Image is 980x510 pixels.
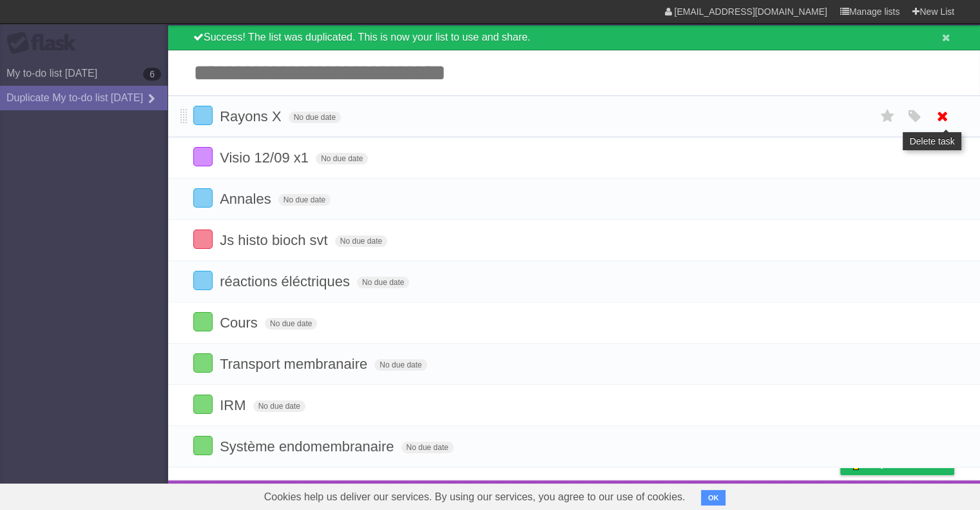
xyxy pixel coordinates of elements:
[193,106,213,125] label: Done
[143,68,161,81] b: 6
[220,397,249,413] span: IRM
[193,395,213,414] label: Done
[251,484,698,510] span: Cookies help us deliver our services. By using our services, you agree to our use of cookies.
[220,356,370,372] span: Transport membranaire
[876,106,900,127] label: Star task
[265,318,317,329] span: No due date
[168,25,980,50] div: Success! The list was duplicated. This is now your list to use and share.
[220,150,312,166] span: Visio 12/09 x1
[220,438,397,455] span: Système endomembranaire
[193,353,213,373] label: Done
[193,436,213,455] label: Done
[193,271,213,290] label: Done
[374,359,427,371] span: No due date
[316,153,368,164] span: No due date
[278,194,331,206] span: No due date
[220,191,274,207] span: Annales
[193,147,213,166] label: Done
[193,188,213,208] label: Done
[193,230,213,249] label: Done
[220,108,284,124] span: Rayons X
[701,490,726,505] button: OK
[335,235,387,247] span: No due date
[193,312,213,331] label: Done
[220,273,353,289] span: réactions éléctriques
[253,400,305,412] span: No due date
[289,112,341,123] span: No due date
[220,315,261,331] span: Cours
[867,452,948,475] span: Buy me a coffee
[6,32,84,55] div: Flask
[401,442,454,453] span: No due date
[220,232,331,248] span: Js histo bioch svt
[357,277,409,288] span: No due date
